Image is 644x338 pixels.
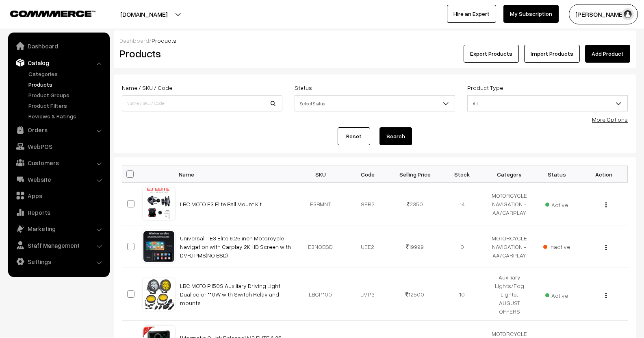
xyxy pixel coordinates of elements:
td: 0 [438,225,486,268]
img: user [622,8,634,20]
td: UEE2 [344,225,391,268]
th: Stock [438,166,486,183]
th: Name [175,166,297,183]
span: All [468,96,627,111]
a: LBC MOTO P150S Auxiliary Driving Light Dual color 110W with Switch Relay and mounts [180,282,280,306]
td: E3NOBSD [297,225,344,268]
td: MOTORCYCLE NAVIGATION - AA/CARPLAY [486,183,533,225]
img: Menu [605,245,607,250]
td: 19999 [391,225,438,268]
a: Reviews & Ratings [26,112,107,120]
td: E3BMNT [297,183,344,225]
a: Add Product [585,45,630,63]
button: Export Products [464,45,519,63]
td: SER2 [344,183,391,225]
label: Status [295,83,312,92]
th: Category [486,166,533,183]
td: 12500 [391,268,438,321]
h2: Products [119,47,282,60]
th: Code [344,166,391,183]
th: SKU [297,166,344,183]
th: Status [533,166,580,183]
td: 10 [438,268,486,321]
th: Selling Price [391,166,438,183]
a: Dashboard [119,37,149,44]
a: Import Products [524,45,580,63]
span: Select Status [295,95,455,111]
a: Apps [10,188,107,203]
label: Product Type [467,83,503,92]
span: Active [545,289,568,300]
a: Universal - E3 Elite 6.25 inch Motorcycle Navigation with Carplay 2K HD Screen with DVR,TPMS(NO BSD) [180,235,291,259]
td: Auxiliary Lights/Fog Lights, AUGUST OFFERS [486,268,533,321]
a: Products [26,80,107,89]
a: Categories [26,70,107,78]
a: Customers [10,155,107,170]
a: Settings [10,254,107,269]
input: Name / SKU / Code [122,95,282,111]
a: LBC MOTO E3 Elite Ball Mount Kit [180,201,262,207]
td: 2350 [391,183,438,225]
a: My Subscription [503,5,559,23]
a: COMMMERCE [10,8,81,18]
a: Product Groups [26,91,107,99]
span: Active [545,198,568,209]
a: Product Filters [26,101,107,110]
span: Inactive [543,242,570,251]
td: 14 [438,183,486,225]
a: Orders [10,122,107,137]
a: WebPOS [10,139,107,154]
a: Dashboard [10,39,107,53]
a: Hire an Expert [447,5,496,23]
button: [PERSON_NAME] [569,4,638,24]
label: Name / SKU / Code [122,83,172,92]
span: Products [152,37,176,44]
td: LMP3 [344,268,391,321]
a: Website [10,172,107,187]
img: COMMMERCE [10,11,95,17]
button: Search [379,127,412,145]
th: Action [580,166,627,183]
a: Staff Management [10,238,107,253]
button: [DOMAIN_NAME] [92,4,196,24]
a: Marketing [10,221,107,236]
img: Menu [605,202,607,207]
a: Reports [10,205,107,220]
span: All [467,95,628,111]
div: / [119,36,630,45]
img: Menu [605,293,607,298]
a: Catalog [10,55,107,70]
a: More Options [592,116,628,123]
td: LBCP100 [297,268,344,321]
span: Select Status [295,96,455,111]
td: MOTORCYCLE NAVIGATION - AA/CARPLAY [486,225,533,268]
a: Reset [338,127,370,145]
